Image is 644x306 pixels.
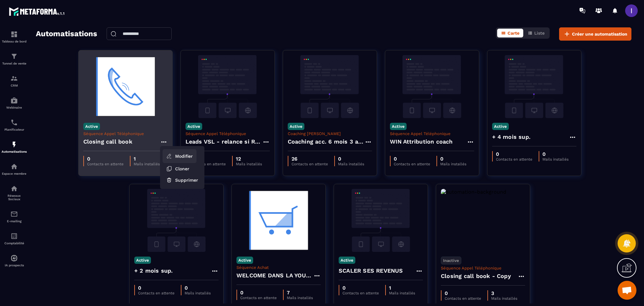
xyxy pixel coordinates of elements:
[2,241,27,245] p: Comptabilité
[186,131,270,136] p: Séquence Appel Téléphonique
[338,162,364,166] p: Mails installés
[134,156,160,162] p: 1
[287,290,313,296] p: 7
[524,29,548,37] button: Liste
[10,53,18,60] img: formation
[342,291,379,295] p: Contacts en attente
[389,291,415,295] p: Mails installés
[491,290,517,296] p: 3
[9,6,65,17] img: logo
[445,296,481,301] p: Contacts en attente
[2,158,27,180] a: automationsautomationsEspace membre
[441,257,461,264] p: Inactive
[10,163,18,170] img: automations
[138,285,175,291] p: 0
[394,162,430,166] p: Contacts en attente
[83,137,132,146] h4: Closing call book
[508,31,519,36] span: Carte
[339,189,423,252] img: automation-background
[2,84,27,87] p: CRM
[240,296,277,300] p: Contacts en attente
[288,131,372,136] p: Coaching [PERSON_NAME]
[2,136,27,158] a: automationsautomationsAutomatisations
[492,123,509,130] p: Active
[36,27,97,41] h2: Automatisations
[2,40,27,43] p: Tableau de bord
[618,281,636,300] a: Ouvrir le chat
[390,131,474,136] p: Séquence Appel Téléphonique
[2,172,27,175] p: Espace membre
[87,156,124,162] p: 0
[339,257,355,264] p: Active
[2,70,27,92] a: formationformationCRM
[389,285,415,291] p: 1
[2,26,27,48] a: formationformationTableau de bord
[87,162,124,166] p: Contacts en attente
[291,162,328,166] p: Contacts en attente
[390,123,407,130] p: Active
[2,180,27,206] a: social-networksocial-networkRéseaux Sociaux
[497,29,523,37] button: Carte
[441,266,525,270] p: Séquence Appel Téléphonique
[83,55,168,118] img: automation-background
[496,151,532,157] p: 0
[491,296,517,301] p: Mails installés
[441,272,511,280] h4: Closing call book - Copy
[10,141,18,148] img: automations
[440,156,466,162] p: 0
[338,156,364,162] p: 0
[189,162,226,166] p: Contacts en attente
[390,137,453,146] h4: WIN Attribution coach
[441,189,525,252] img: automation-background
[10,75,18,82] img: formation
[186,55,270,118] img: automation-background
[2,128,27,131] p: Planificateur
[559,27,631,41] button: Créer une automatisation
[2,150,27,153] p: Automatisations
[492,55,576,118] img: automation-background
[138,291,175,295] p: Contacts en attente
[236,162,262,166] p: Mails installés
[163,163,202,174] button: Cloner
[10,232,18,240] img: accountant
[10,97,18,104] img: automations
[542,151,569,157] p: 0
[10,254,18,262] img: automations
[394,156,430,162] p: 0
[2,106,27,109] p: Webinaire
[445,290,481,296] p: 0
[134,266,173,275] h4: + 2 mois sup.
[186,123,202,130] p: Active
[2,206,27,228] a: emailemailE-mailing
[134,257,151,264] p: Active
[288,137,364,146] h4: Coaching acc. 6 mois 3 appels
[390,55,474,118] img: automation-background
[288,123,304,130] p: Active
[440,162,466,166] p: Mails installés
[186,137,262,146] h4: Leads VSL - relance si RDV non pris
[236,257,253,264] p: Active
[185,291,211,295] p: Mails installés
[2,62,27,65] p: Tunnel de vente
[2,48,27,70] a: formationformationTunnel de vente
[287,296,313,300] p: Mails installés
[2,194,27,201] p: Réseaux Sociaux
[236,156,262,162] p: 12
[496,157,532,161] p: Contacts en attente
[236,189,321,252] img: automation-background
[163,149,197,163] a: Modifier
[2,114,27,136] a: schedulerschedulerPlanificateur
[189,156,226,162] p: 62
[339,266,403,275] h4: SCALER SES REVENUS
[288,55,372,118] img: automation-background
[2,92,27,114] a: automationsautomationsWebinaire
[492,133,531,141] h4: + 4 mois sup.
[236,271,313,280] h4: WELCOME DANS LA YOUGC ACADEMY
[10,185,18,192] img: social-network
[2,263,27,267] p: IA prospects
[2,228,27,250] a: accountantaccountantComptabilité
[185,285,211,291] p: 0
[163,174,202,186] button: Supprimer
[572,31,627,37] span: Créer une automatisation
[83,123,100,130] p: Active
